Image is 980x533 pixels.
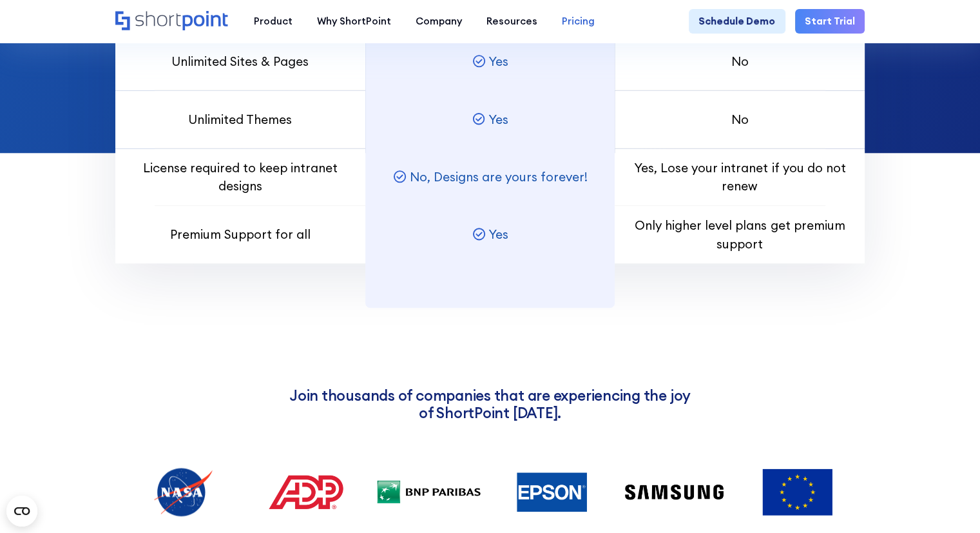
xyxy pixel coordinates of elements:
[488,110,508,129] p: Yes
[403,9,474,34] a: Company
[633,216,847,253] p: Only higher level plans get premium support
[795,9,865,34] a: Start Trial
[6,496,37,527] button: Open CMP widget
[305,9,403,34] a: Why ShortPoint
[170,225,311,244] p: Premium Support for all
[486,14,537,29] div: Resources
[550,9,607,34] a: Pricing
[916,471,980,533] iframe: Chat Widget
[474,9,550,34] a: Resources
[488,52,508,71] p: Yes
[731,52,749,71] p: No
[562,14,595,29] div: Pricing
[410,168,588,186] p: No
[188,110,292,129] p: Unlimited Themes
[288,387,692,422] h3: Join thousands of companies that are experiencing the joy of ShortPoint [DATE].
[254,14,293,29] div: Product
[242,9,305,34] a: Product
[488,225,508,244] p: Yes
[115,11,229,32] a: Home
[633,159,847,196] p: Yes, Lose your intranet if you do not renew
[731,110,749,129] p: No
[427,169,588,185] span: , Designs are yours forever!
[133,159,347,196] p: License required to keep intranet designs
[689,9,785,34] a: Schedule Demo
[317,14,391,29] div: Why ShortPoint
[416,14,462,29] div: Company
[171,52,309,71] p: Unlimited Sites & Pages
